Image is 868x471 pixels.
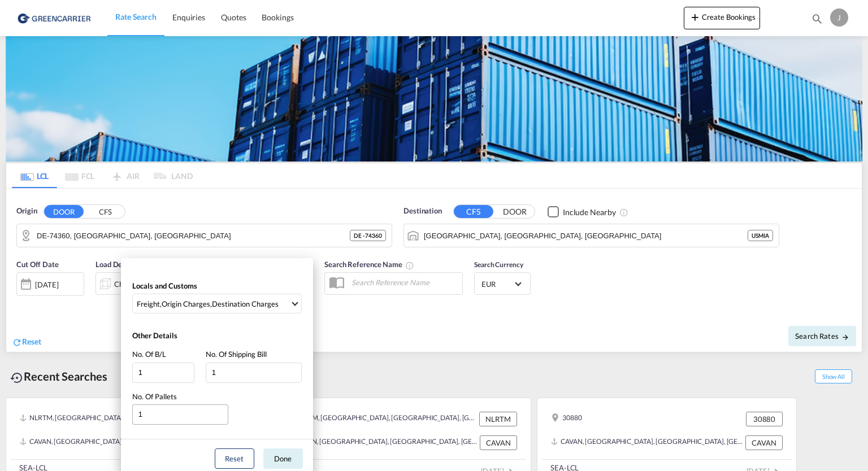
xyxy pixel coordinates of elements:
span: Locals and Customs [132,281,197,290]
input: No. Of B/L [132,363,194,383]
div: Freight [137,299,160,309]
span: Other Details [132,331,177,340]
md-select: Select Locals and Customs: Freight, Origin Charges, Destination Charges [132,294,302,313]
div: Destination Charges [212,299,279,309]
span: No. Of B/L [132,350,166,359]
div: Origin Charges [162,299,210,309]
input: No. Of Pallets [132,404,228,425]
button: Reset [215,448,254,469]
span: No. Of Shipping Bill [206,350,267,359]
input: No. Of Shipping Bill [206,363,302,383]
button: Done [263,448,303,469]
span: No. Of Pallets [132,392,177,401]
span: , , [137,299,290,309]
